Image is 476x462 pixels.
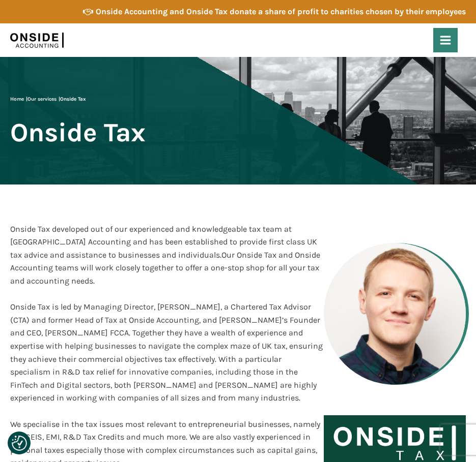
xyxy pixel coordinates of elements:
[27,96,57,102] a: Our services
[10,118,146,146] span: Onside Tax
[10,250,320,286] span: Our Onside Tax and Onside Accounting teams will work closely together to offer a one-stop shop fo...
[12,436,27,451] img: Revisit consent button
[96,5,466,18] div: Onside Accounting and Onside Tax donate a share of profit to charities chosen by their employees
[10,27,64,53] img: Onside Accounting
[10,96,86,102] span: | |
[60,96,86,102] span: Onside Tax
[12,436,27,451] button: Consent Preferences
[10,223,324,288] div: Onside Tax developed out of our experienced and knowledgeable tax team at [GEOGRAPHIC_DATA] Accou...
[10,96,24,102] a: Home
